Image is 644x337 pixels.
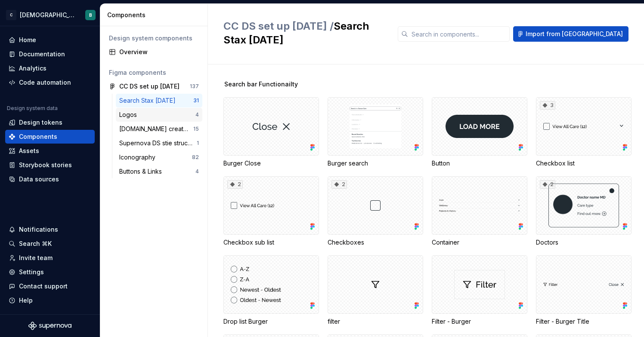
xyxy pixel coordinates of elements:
div: 1 [197,140,199,147]
div: Burger search [328,159,423,168]
div: Doctors [536,238,632,247]
div: Filter - Burger [432,255,527,326]
div: Search Stax [DATE] [119,96,179,105]
div: Assets [19,147,39,155]
div: Figma components [109,68,199,77]
div: Supernova DS stie structure [DATE] [119,139,197,147]
a: Invite team [5,251,95,265]
button: Notifications [5,223,95,236]
div: Design system data [7,105,58,112]
div: Burger Close [223,97,319,168]
div: B [89,12,92,18]
div: filter [328,255,423,326]
div: Design tokens [19,118,62,127]
div: 2 [331,180,347,189]
button: Import from [GEOGRAPHIC_DATA] [513,26,629,42]
div: Components [107,11,204,19]
div: Documentation [19,50,65,58]
a: Documentation [5,47,95,61]
div: Button [432,97,527,168]
a: Buttons & Links4 [116,165,202,178]
div: C [6,10,16,20]
a: Overview [105,45,202,59]
div: Drop list Burger [223,255,319,326]
div: Logos [119,110,140,119]
span: Import from [GEOGRAPHIC_DATA] [526,30,623,38]
div: Search ⌘K [19,239,52,248]
div: Iconography [119,153,159,162]
div: Home [19,36,36,44]
div: Button [432,159,527,168]
div: 31 [193,97,199,104]
div: Help [19,296,33,305]
div: Notifications [19,225,58,234]
div: 2Checkboxes [328,176,423,247]
div: [DEMOGRAPHIC_DATA] Digital [20,11,75,19]
div: 2 [227,180,243,189]
div: Contact support [19,282,68,291]
div: Burger search [328,97,423,168]
div: 2Checkbox sub list [223,176,319,247]
div: Analytics [19,64,46,73]
span: Search bar Functionailty [224,80,298,89]
h2: Search Stax [DATE] [223,19,387,47]
div: Invite team [19,254,53,262]
a: Analytics [5,61,95,75]
a: Iconography82 [116,150,202,164]
div: 137 [190,83,199,90]
div: Checkbox list [536,159,632,168]
div: Checkboxes [328,238,423,247]
div: Buttons & Links [119,167,165,176]
div: Checkbox sub list [223,238,319,247]
a: Home [5,33,95,47]
a: Components [5,130,95,144]
svg: Supernova Logo [28,322,71,330]
a: Data sources [5,172,95,186]
div: 15 [193,126,199,132]
a: Storybook stories [5,158,95,172]
button: Help [5,294,95,307]
div: Filter - Burger Title [536,317,632,326]
div: [DOMAIN_NAME] created 2020 - [PB] [119,125,193,133]
a: Settings [5,265,95,279]
div: 2 [540,180,555,189]
div: Design system components [109,34,199,43]
div: Storybook stories [19,161,72,169]
div: Burger Close [223,159,319,168]
div: Filter - Burger Title [536,255,632,326]
div: Container [432,176,527,247]
a: [DOMAIN_NAME] created 2020 - [PB]15 [116,122,202,136]
a: Assets [5,144,95,158]
div: Components [19,132,57,141]
div: Drop list Burger [223,317,319,326]
div: 82 [192,154,199,161]
input: Search in components... [408,26,510,42]
div: Overview [119,48,199,56]
div: 2Doctors [536,176,632,247]
div: CC DS set up [DATE] [119,82,180,91]
div: filter [328,317,423,326]
a: Search Stax [DATE]31 [116,94,202,107]
div: 4 [195,111,199,118]
a: Supernova DS stie structure [DATE]1 [116,136,202,150]
div: Data sources [19,175,59,184]
div: Code automation [19,78,71,87]
a: Design tokens [5,116,95,129]
button: Contact support [5,279,95,293]
a: CC DS set up [DATE]137 [105,80,202,93]
a: Code automation [5,76,95,89]
span: CC DS set up [DATE] / [223,20,334,32]
div: 4 [195,168,199,175]
div: Filter - Burger [432,317,527,326]
div: Container [432,238,527,247]
div: 3 [540,101,555,110]
div: 3Checkbox list [536,97,632,168]
button: Search ⌘K [5,237,95,251]
button: C[DEMOGRAPHIC_DATA] DigitalB [2,6,98,24]
div: Settings [19,268,44,276]
a: Logos4 [116,108,202,122]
